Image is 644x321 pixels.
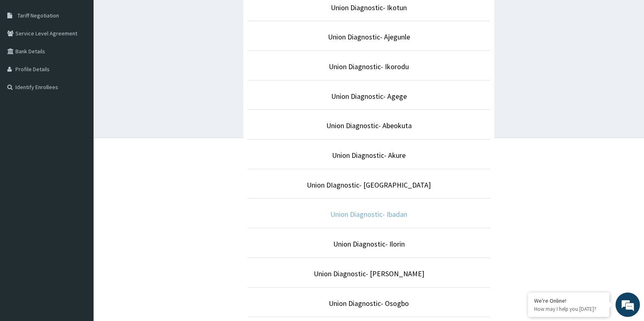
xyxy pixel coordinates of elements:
[307,180,431,190] a: Union DIagnostic- [GEOGRAPHIC_DATA]
[331,3,407,12] a: Union Diagnostic- Ikotun
[314,269,424,278] a: Union Diagnostic- [PERSON_NAME]
[326,121,412,130] a: Union Diagnostic- Abeokuta
[331,92,407,101] a: Union Diagnostic- Agege
[42,46,137,56] div: Chat with us now
[329,62,409,71] a: Union Diagnostic- Ikorodu
[15,41,33,61] img: d_794563401_company_1708531726252_794563401
[4,222,155,251] textarea: Type your message and hit 'Enter'
[332,151,406,160] a: Union Diagnostic- Akure
[328,32,410,41] a: Union Diagnostic- Ajegunle
[534,306,603,312] p: How may I help you today?
[329,299,409,308] a: Union Diagnostic- Osogbo
[47,103,112,185] span: We're online!
[333,239,405,249] a: Union Diagnostic- Ilorin
[534,297,603,304] div: We're Online!
[133,4,153,24] div: Minimize live chat window
[17,12,59,19] span: Tariff Negotiation
[330,210,407,219] a: Union Diagnostic- Ibadan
